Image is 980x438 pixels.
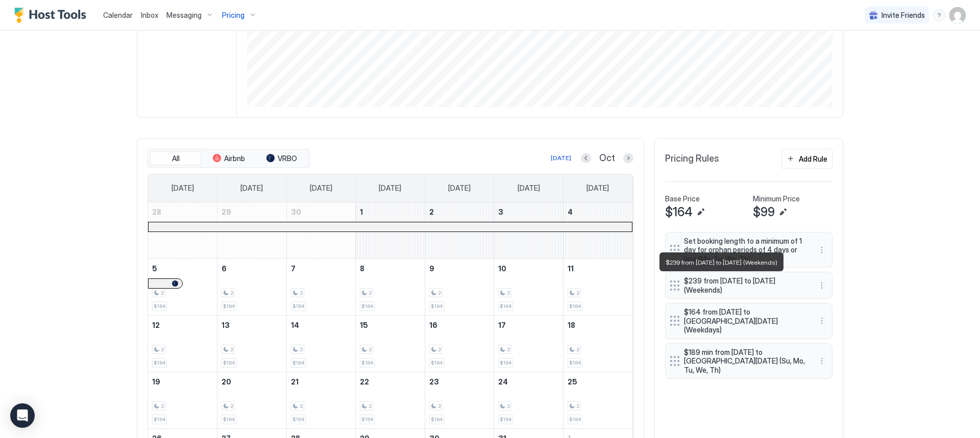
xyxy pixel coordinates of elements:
[222,208,231,216] span: 29
[217,316,286,334] a: October 13, 2025
[356,202,425,259] td: October 1, 2025
[152,321,160,329] span: 12
[171,184,194,193] span: [DATE]
[507,346,510,353] span: 2
[568,377,577,386] span: 25
[161,174,204,202] a: Sunday
[431,303,443,310] span: $164
[563,202,632,259] td: October 4, 2025
[569,303,581,310] span: $164
[438,174,481,202] a: Thursday
[300,290,303,296] span: 2
[361,303,373,310] span: $164
[292,303,304,310] span: $164
[599,152,615,164] span: Oct
[494,372,563,428] td: October 24, 2025
[425,202,494,259] td: October 2, 2025
[154,303,165,310] span: $164
[429,208,434,216] span: 2
[152,208,161,216] span: 28
[161,346,164,353] span: 2
[292,416,304,423] span: $164
[665,153,719,165] span: Pricing Rules
[684,348,805,375] span: $189 min from [DATE] to [GEOGRAPHIC_DATA][DATE] (Su, Mo, Tu, We, Th)
[369,403,372,409] span: 2
[356,316,425,334] a: October 15, 2025
[494,202,563,259] td: October 3, 2025
[494,372,563,391] a: October 24, 2025
[431,359,443,366] span: $164
[217,202,287,259] td: September 29, 2025
[166,11,202,20] span: Messaging
[494,259,563,315] td: October 10, 2025
[360,321,368,329] span: 15
[369,290,372,296] span: 2
[222,377,231,386] span: 20
[287,202,356,221] a: September 30, 2025
[568,321,575,329] span: 18
[949,7,966,23] div: User profile
[498,208,503,216] span: 3
[286,315,356,372] td: October 14, 2025
[568,264,574,273] span: 11
[494,316,563,334] a: October 17, 2025
[152,377,160,386] span: 19
[569,416,581,423] span: $164
[563,315,632,372] td: October 18, 2025
[291,264,296,273] span: 7
[103,10,133,20] a: Calendar
[103,11,133,19] span: Calendar
[816,244,828,256] button: More options
[431,416,443,423] span: $164
[816,355,828,367] div: menu
[148,259,217,278] a: October 5, 2025
[230,346,233,353] span: 2
[154,359,165,366] span: $164
[816,244,828,256] div: menu
[223,416,235,423] span: $164
[300,403,303,409] span: 2
[286,202,356,259] td: September 30, 2025
[500,303,511,310] span: $164
[429,377,439,386] span: 23
[777,206,789,218] button: Edit
[356,372,425,391] a: October 22, 2025
[563,259,632,315] td: October 11, 2025
[695,206,707,218] button: Edit
[753,204,775,220] span: $99
[148,315,217,372] td: October 12, 2025
[438,290,441,296] span: 2
[230,290,233,296] span: 2
[576,346,579,353] span: 2
[425,259,494,278] a: October 9, 2025
[148,372,217,391] a: October 19, 2025
[425,315,494,372] td: October 16, 2025
[14,8,91,23] a: Host Tools Logo
[148,149,310,168] div: tab-group
[356,259,425,278] a: October 8, 2025
[356,372,425,428] td: October 22, 2025
[494,202,563,221] a: October 3, 2025
[563,372,632,391] a: October 25, 2025
[551,153,571,163] div: [DATE]
[360,377,369,386] span: 22
[549,152,573,164] button: [DATE]
[152,264,157,273] span: 5
[150,151,201,166] button: All
[569,359,581,366] span: $164
[425,372,494,428] td: October 23, 2025
[287,316,356,334] a: October 14, 2025
[172,154,180,163] span: All
[217,259,286,278] a: October 6, 2025
[230,174,273,202] a: Monday
[161,290,164,296] span: 2
[356,259,425,315] td: October 8, 2025
[360,208,363,216] span: 1
[586,184,609,193] span: [DATE]
[781,149,832,169] button: Add Rule
[494,259,563,278] a: October 10, 2025
[581,153,591,163] button: Previous month
[148,316,217,334] a: October 12, 2025
[10,403,35,428] div: Open Intercom Messenger
[500,416,511,423] span: $164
